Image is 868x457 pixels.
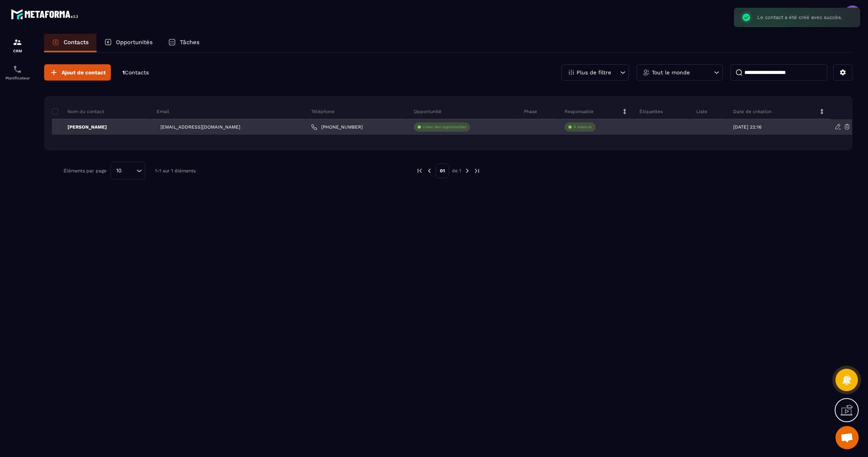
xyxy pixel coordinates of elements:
[2,59,33,86] a: schedulerschedulerPlanificateur
[573,124,592,130] p: À associe
[436,163,449,178] p: 01
[62,69,106,76] span: Ajout de contact
[116,39,153,46] p: Opportunités
[311,124,363,130] a: [PHONE_NUMBER]
[11,7,81,21] img: logo
[155,168,196,174] p: 1-1 sur 1 éléments
[44,64,111,81] button: Ajout de contact
[160,34,207,52] a: Tâches
[52,124,107,130] p: [PERSON_NAME]
[13,65,22,74] img: scheduler
[565,108,594,115] p: Responsable
[414,108,441,115] p: Opportunité
[2,76,33,80] p: Planificateur
[44,34,96,52] a: Contacts
[64,39,89,46] p: Contacts
[416,167,423,174] img: prev
[2,32,33,59] a: formationformationCRM
[524,108,537,115] p: Phase
[2,49,33,53] p: CRM
[423,124,466,130] p: Créer des opportunités
[157,108,169,115] p: Email
[474,167,480,174] img: next
[114,167,124,175] span: 10
[124,167,134,175] input: Search for option
[125,69,149,76] span: Contacts
[452,168,461,174] p: de 1
[96,34,160,52] a: Opportunités
[52,108,104,115] p: Nom du contact
[577,70,611,75] p: Plus de filtre
[13,38,22,47] img: formation
[311,108,334,115] p: Téléphone
[464,167,471,174] img: next
[180,39,200,46] p: Tâches
[110,162,145,180] div: Search for option
[733,108,772,115] p: Date de création
[652,70,690,75] p: Tout le monde
[426,167,433,174] img: prev
[835,426,859,449] div: Ouvrir le chat
[64,168,107,174] p: Éléments par page
[696,108,707,115] p: Liste
[639,108,663,115] p: Étiquettes
[733,124,761,130] p: [DATE] 22:16
[122,69,149,76] p: 1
